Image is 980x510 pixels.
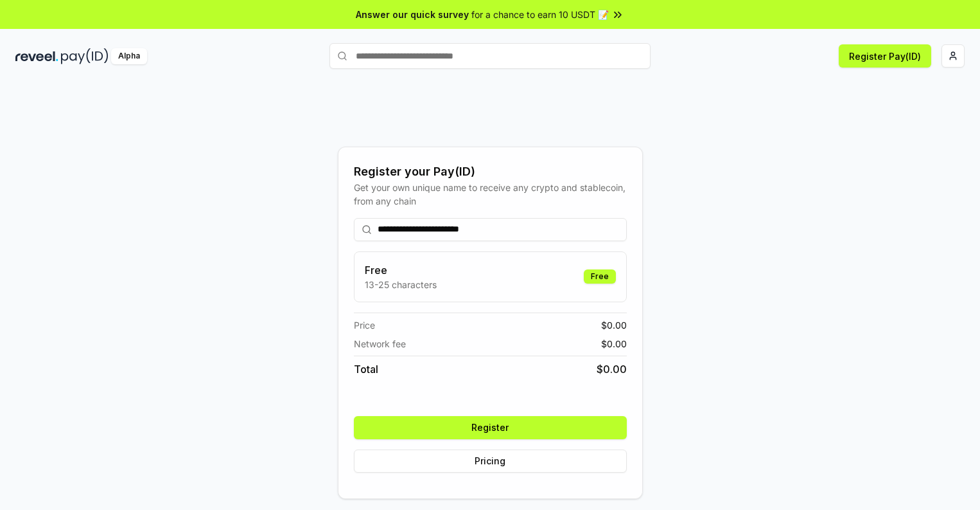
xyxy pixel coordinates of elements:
[839,44,931,68] button: Register Pay(ID)
[61,48,109,64] img: pay_id
[354,416,627,439] button: Register
[354,163,627,181] div: Register your Pay(ID)
[354,181,627,208] div: Get your own unique name to receive any crypto and stablecoin, from any chain
[354,450,627,473] button: Pricing
[471,8,609,21] span: for a chance to earn 10 USDT 📝
[365,278,437,291] p: 13-25 characters
[111,48,147,64] div: Alpha
[354,318,375,332] span: Price
[354,361,378,377] span: Total
[15,48,58,64] img: reveel_dark
[365,262,437,278] h3: Free
[356,8,469,21] span: Answer our quick survey
[584,269,616,284] div: Free
[597,361,627,377] span: $ 0.00
[601,337,627,351] span: $ 0.00
[354,337,406,351] span: Network fee
[601,318,627,332] span: $ 0.00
